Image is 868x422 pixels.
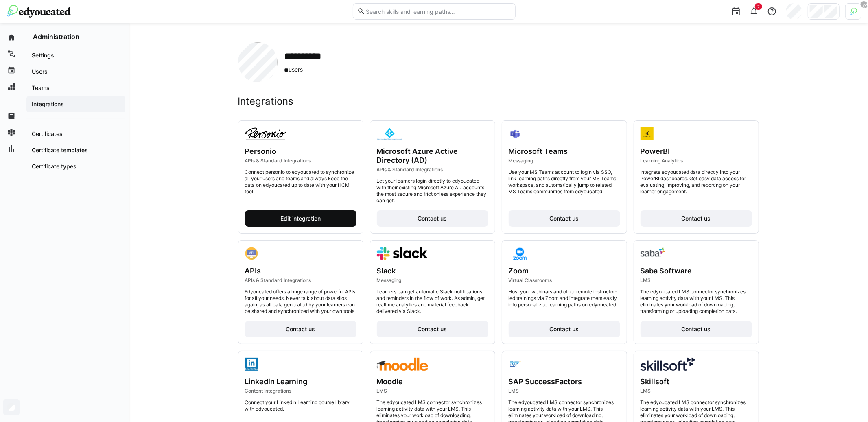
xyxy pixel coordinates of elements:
[641,289,752,315] p: The edyoucated LMS connector synchronizes learning activity data with your LMS. This eliminates y...
[680,214,712,223] span: Contact us
[377,289,488,315] p: Learners can get automatic Slack notifications and reminders in the flow of work. As admin, get r...
[245,377,356,386] h3: LinkedIn Learning
[245,289,356,315] p: Edyoucated offers a huge range of powerful APIs for all your needs. Never talk about data silos a...
[641,157,752,164] p: Learning Analytics
[641,388,752,394] p: LMS
[509,277,620,284] p: Virtual Classrooms
[245,388,356,394] p: Content Integrations
[245,277,356,284] p: APIs & Standard Integrations
[377,178,488,204] p: Let your learners login directly to edyoucated with their existing Microsoft Azure AD accounts, t...
[245,210,356,227] button: Edit integration
[641,267,752,276] h3: Saba Software
[417,214,448,223] span: Contact us
[509,289,620,308] p: Host your webinars and other remote instructor-led trainings via Zoom and integrate them easily i...
[641,169,752,195] p: Integrate edyoucated data directly into your PowerBI dashboards. Get easy data access for evaluat...
[377,267,488,276] h3: Slack
[365,8,511,15] input: Search skills and learning paths…
[641,147,752,156] h3: PowerBI
[509,267,620,276] h3: Zoom
[245,157,356,164] p: APIs & Standard Integrations
[549,214,580,223] span: Contact us
[284,66,339,74] span: users
[509,321,620,337] button: Contact us
[377,147,488,165] h3: Microsoft Azure Active Directory (AD)
[377,321,488,337] button: Contact us
[377,388,488,394] p: LMS
[757,4,760,9] span: 7
[245,267,356,276] h3: APIs
[641,377,752,386] h3: Skillsoft
[641,321,752,337] button: Contact us
[509,377,620,386] h3: SAP SuccessFactors
[245,147,356,156] h3: Personio
[377,166,488,173] p: APIs & Standard Integrations
[377,210,488,227] button: Contact us
[245,321,356,337] button: Contact us
[509,147,620,156] h3: Microsoft Teams
[245,169,356,195] p: Connect personio to edyoucated to synchronize all your users and teams and always keep the data o...
[279,214,322,223] span: Edit integration
[509,388,620,394] p: LMS
[285,325,317,333] span: Contact us
[509,157,620,164] p: Messaging
[377,377,488,386] h3: Moodle
[680,325,712,333] span: Contact us
[238,95,759,107] h2: Integrations
[641,277,752,284] p: LMS
[641,210,752,227] button: Contact us
[417,325,448,333] span: Contact us
[509,169,620,195] p: Use your MS Teams account to login via SSO, link learning paths directly from your MS Teams works...
[377,277,488,284] p: Messaging
[509,210,620,227] button: Contact us
[245,399,356,412] p: Connect your LinkedIn Learning course library with edyoucated.
[549,325,580,333] span: Contact us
